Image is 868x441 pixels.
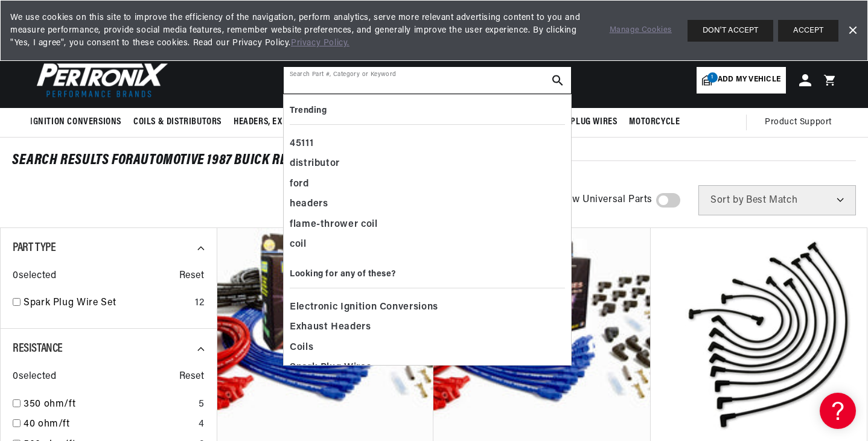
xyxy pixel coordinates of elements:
[554,192,653,208] span: Show Universal Parts
[291,39,349,48] a: Privacy Policy.
[179,268,205,284] span: Reset
[179,369,205,385] span: Reset
[30,59,169,101] img: Pertronix
[629,116,680,128] span: Motorcycle
[778,20,838,42] button: ACCEPT
[13,369,56,385] span: 0 selected
[544,67,571,94] button: search button
[290,270,396,279] b: Looking for any of these?
[765,108,838,137] summary: Product Support
[195,296,204,311] div: 12
[24,397,194,413] a: 350 ohm/ft
[290,215,565,235] div: flame-thrower coil
[290,360,371,376] span: Spark Plug Wires
[710,195,744,205] span: Sort by
[24,296,190,311] a: Spark Plug Wire Set
[290,319,371,336] span: Exhaust Headers
[30,116,121,128] span: Ignition Conversions
[13,268,56,284] span: 0 selected
[718,74,780,86] span: Add my vehicle
[13,242,56,254] span: Part Type
[133,116,222,128] span: Coils & Distributors
[13,343,63,355] span: Resistance
[843,22,861,40] a: Dismiss Banner
[290,134,565,154] div: 45111
[290,106,327,115] b: Trending
[10,11,593,49] span: We use cookies on this site to improve the efficiency of the navigation, perform analytics, serve...
[544,116,617,128] span: Spark Plug Wires
[688,20,773,42] button: DON'T ACCEPT
[234,116,375,128] span: Headers, Exhausts & Components
[127,108,228,136] summary: Coils & Distributors
[290,299,438,316] span: Electronic Ignition Conversions
[623,108,686,136] summary: Motorcycle
[707,72,718,83] span: 1
[228,108,381,136] summary: Headers, Exhausts & Components
[538,108,624,136] summary: Spark Plug Wires
[12,154,856,167] div: SEARCH RESULTS FOR Automotive 1987 Buick Regal 3.8L
[765,116,832,129] span: Product Support
[698,185,856,215] select: Sort by
[24,417,194,433] a: 40 ohm/ft
[290,235,565,255] div: coil
[290,174,565,195] div: ford
[199,417,205,433] div: 4
[284,67,571,94] input: Search Part #, Category or Keyword
[30,108,127,136] summary: Ignition Conversions
[610,24,672,37] a: Manage Cookies
[290,194,565,215] div: headers
[199,397,205,413] div: 5
[290,154,565,174] div: distributor
[697,67,786,94] a: 1Add my vehicle
[290,340,313,357] span: Coils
